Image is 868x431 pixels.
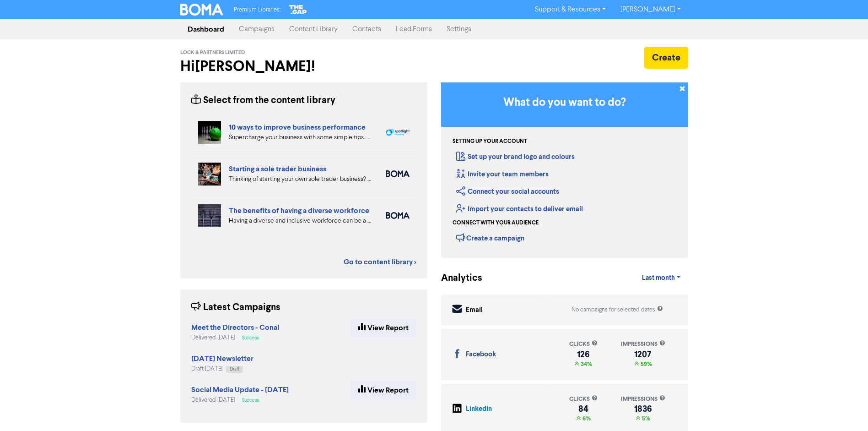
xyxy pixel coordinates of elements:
[456,153,575,161] a: Set up your brand logo and colours
[191,323,279,332] strong: Meet the Directors - Conal
[386,129,410,136] img: spotlight
[191,385,289,394] strong: Social Media Update - [DATE]
[581,415,591,422] span: 6%
[528,2,613,17] a: Support & Resources
[191,300,280,315] div: Latest Campaigns
[644,47,688,69] button: Create
[441,82,688,258] div: Getting Started in BOMA
[453,137,527,146] div: Setting up your account
[642,274,675,282] span: Last month
[191,387,289,394] a: Social Media Update - [DATE]
[579,360,592,368] span: 34%
[621,405,665,413] div: 1836
[191,365,253,373] div: Draft [DATE]
[569,351,598,358] div: 126
[191,333,279,342] div: Delivered [DATE]
[441,271,471,285] div: Analytics
[230,367,239,371] span: Draft
[455,96,674,109] h3: What do you want to do?
[242,336,259,340] span: Success
[350,318,416,338] a: View Report
[180,4,223,16] img: BOMA Logo
[344,256,416,267] a: Go to content library >
[282,20,345,38] a: Content Library
[613,2,688,17] a: [PERSON_NAME]
[191,93,335,108] div: Select from the content library
[234,7,280,13] span: Premium Libraries:
[456,205,583,213] a: Import your contacts to deliver email
[229,164,326,174] a: Starting a sole trader business
[232,20,282,38] a: Campaigns
[386,212,410,219] img: boma
[191,396,289,404] div: Delivered [DATE]
[242,398,259,403] span: Success
[569,395,598,404] div: clicks
[639,360,652,368] span: 59%
[569,405,598,413] div: 84
[229,123,366,132] a: 10 ways to improve business performance
[388,20,439,38] a: Lead Forms
[229,206,369,215] a: The benefits of having a diverse workforce
[822,387,868,431] iframe: Chat Widget
[229,133,372,142] div: Supercharge your business with some simple tips. Eliminate distractions & bad customers, get a pl...
[386,170,410,177] img: boma
[180,58,427,75] h2: Hi [PERSON_NAME] !
[453,219,539,227] div: Connect with your audience
[345,20,388,38] a: Contacts
[191,354,253,363] strong: [DATE] Newsletter
[456,231,524,245] div: Create a campaign
[621,395,665,404] div: impressions
[456,187,559,196] a: Connect your social accounts
[288,4,308,16] img: The Gap
[191,355,253,363] a: [DATE] Newsletter
[229,175,372,184] div: Thinking of starting your own sole trader business? The Sole Trader Toolkit from the Ministry of ...
[621,340,665,349] div: impressions
[191,324,279,332] a: Meet the Directors - Conal
[466,305,483,316] div: Email
[350,381,416,400] a: View Report
[635,269,688,287] a: Last month
[439,20,479,38] a: Settings
[180,49,245,56] span: Lock & Partners Limited
[621,351,665,358] div: 1207
[640,415,650,422] span: 5%
[229,216,372,226] div: Having a diverse and inclusive workforce can be a major boost for your business. We list four of ...
[466,349,496,360] div: Facebook
[180,20,232,38] a: Dashboard
[456,170,549,179] a: Invite your team members
[466,404,492,415] div: LinkedIn
[569,340,598,349] div: clicks
[571,306,663,314] div: No campaigns for selected dates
